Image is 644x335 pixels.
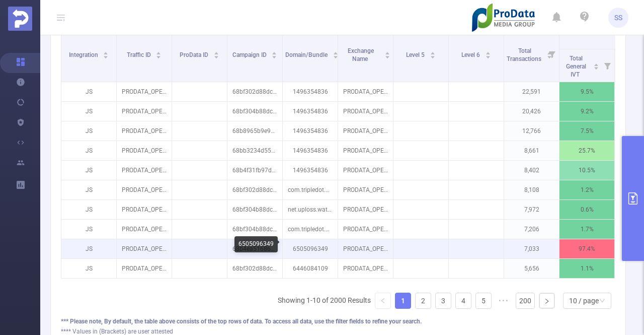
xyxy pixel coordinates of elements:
[385,54,390,57] i: icon: caret-down
[338,121,393,141] p: PRODATA_OPENRTB_SmartyAds
[504,141,559,160] p: 8,661
[559,121,614,141] p: 7.5%
[375,293,391,309] li: Previous Page
[430,50,435,53] i: icon: caret-up
[232,51,268,58] span: Campaign ID
[156,50,162,53] i: icon: caret-up
[272,50,277,53] i: icon: caret-up
[338,102,393,121] p: PRODATA_OPENRTB_SmartyAds
[539,293,555,309] li: Next Page
[338,141,393,160] p: PRODATA_OPENRTB_SmartyAds
[61,259,116,278] p: JS
[155,50,162,56] div: Sort
[117,200,172,219] p: PRODATA_OPENRTB_VERVENET
[455,293,471,309] li: 4
[338,161,393,180] p: PRODATA_OPENRTB_SmartyAds
[283,239,338,258] p: 6505096349
[406,51,426,58] span: Level 5
[69,51,100,58] span: Integration
[103,50,109,56] div: Sort
[384,50,390,56] div: Sort
[283,259,338,278] p: 6446084109
[380,298,386,304] i: icon: left
[234,236,278,252] div: 6505096349
[504,82,559,101] p: 22,591
[566,55,586,78] span: Total General IVT
[117,82,172,101] p: PRODATA_OPENRTB_SmartyAds
[61,200,116,219] p: JS
[227,161,282,180] p: 68b4f31fb97d47373a050623
[569,293,599,308] div: 10 / page
[61,141,116,160] p: JS
[594,62,599,65] i: icon: caret-up
[415,293,431,309] li: 2
[227,200,282,219] p: 68bf304b88dc536b89e1b86a
[61,102,116,121] p: JS
[156,54,162,57] i: icon: caret-down
[559,239,614,258] p: 97.4%
[213,54,219,57] i: icon: caret-down
[507,47,543,62] span: Total Transactions
[504,161,559,180] p: 8,402
[395,293,411,309] li: 1
[283,200,338,219] p: net.uploss.water_app
[559,161,614,180] p: 10.5%
[338,200,393,219] p: PRODATA_OPENRTB_VERVENET
[117,141,172,160] p: PRODATA_OPENRTB_SmartyAds
[504,200,559,219] p: 7,972
[338,82,393,101] p: PRODATA_OPENRTB_SmartyAds
[180,51,210,58] span: ProData ID
[594,65,599,69] i: icon: caret-down
[461,51,481,58] span: Level 6
[338,259,393,278] p: PRODATA_OPENRTB_VERVENET
[504,259,559,278] p: 5,656
[117,161,172,180] p: PRODATA_OPENRTB_SmartyAds
[338,220,393,239] p: PRODATA_OPENRTB_SmartyAds
[272,54,277,57] i: icon: caret-down
[103,50,109,53] i: icon: caret-up
[333,54,338,57] i: icon: caret-down
[61,239,116,258] p: JS
[475,293,492,309] li: 5
[395,293,411,308] a: 1
[559,200,614,219] p: 0.6%
[227,82,282,101] p: 68bf302d88dc536b89e1b829
[283,161,338,180] p: 1496354836
[61,220,116,239] p: JS
[496,293,512,309] li: Next 5 Pages
[559,259,614,278] p: 1.1%
[61,161,116,180] p: JS
[61,121,116,141] p: JS
[283,141,338,160] p: 1496354836
[485,50,491,56] div: Sort
[271,50,277,56] div: Sort
[227,102,282,121] p: 68bf304b88dc536b89e1b86a
[227,220,282,239] p: 68bf304b88dc536b89e1b86a
[545,27,559,82] i: Filter menu
[227,259,282,278] p: 68bf302d88dc536b89e1b829
[61,317,615,326] div: *** Please note, By default, the table above consists of the top rows of data. To access all data...
[117,121,172,141] p: PRODATA_OPENRTB_SmartyAds
[117,220,172,239] p: PRODATA_OPENRTB_SmartyAds
[61,180,116,199] p: JS
[227,121,282,141] p: 68b8965b9e9781f0af8bd7e1
[117,102,172,121] p: PRODATA_OPENRTB_SmartyAds
[516,293,534,308] a: 200
[559,82,614,101] p: 9.5%
[544,298,550,304] i: icon: right
[436,293,451,308] a: 3
[227,141,282,160] p: 68bb3234d55a6733dc420379
[283,180,338,199] p: com.tripledot.woodoku
[285,51,329,58] span: Domain/Bundle
[559,102,614,121] p: 9.2%
[103,54,109,57] i: icon: caret-down
[504,121,559,141] p: 12,766
[8,7,32,31] img: Protected Media
[593,62,599,68] div: Sort
[485,50,491,53] i: icon: caret-up
[213,50,219,53] i: icon: caret-up
[516,293,535,309] li: 200
[496,293,512,309] span: •••
[559,220,614,239] p: 1.7%
[338,239,393,258] p: PRODATA_OPENRTB_SmartyAds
